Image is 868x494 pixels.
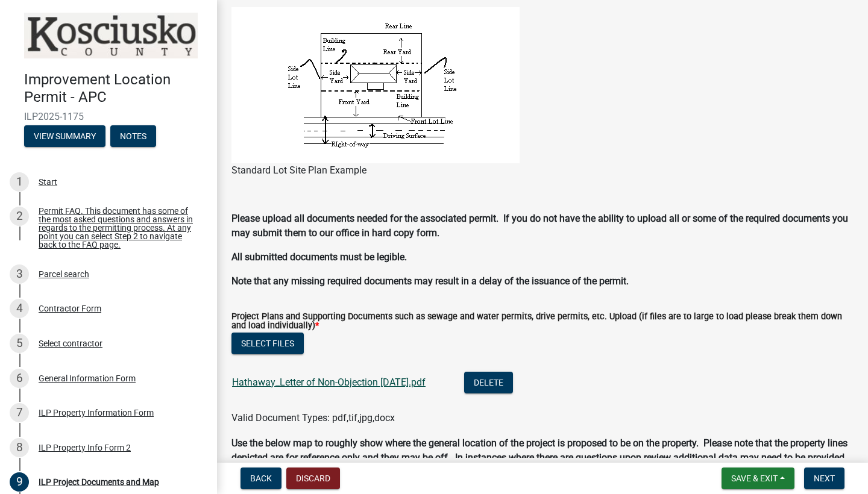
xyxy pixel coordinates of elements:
[10,369,29,388] div: 6
[250,474,272,483] span: Back
[10,403,29,422] div: 7
[231,275,629,287] strong: Note that any missing required documents may result in a delay of the issuance of the permit.
[464,377,513,389] wm-modal-confirm: Delete Document
[39,339,102,348] div: Select contractor
[722,467,794,489] button: Save & Exit
[231,7,520,163] img: lot_setback_pics_f73b0f8a-4d41-487b-93b4-04c1c3089d74.bmp
[110,132,156,142] wm-modal-confirm: Notes
[231,213,848,239] strong: Please upload all documents needed for the associated permit. If you do not have the ability to u...
[10,299,29,318] div: 4
[39,374,136,383] div: General Information Form
[814,474,835,483] span: Next
[24,125,105,147] button: View Summary
[39,478,159,486] div: ILP Project Documents and Map
[10,264,29,284] div: 3
[39,207,198,249] div: Permit FAQ. This document has some of the most asked questions and answers in regards to the perm...
[24,13,198,58] img: Kosciusko County, Indiana
[10,172,29,192] div: 1
[231,313,854,330] label: Project Plans and Supporting Documents such as sewage and water permits, drive permits, etc. Uplo...
[10,438,29,457] div: 8
[10,207,29,226] div: 2
[24,111,193,122] span: ILP2025-1175
[39,408,154,417] div: ILP Property Information Form
[231,333,304,354] button: Select files
[464,372,513,393] button: Delete
[39,443,131,452] div: ILP Property Info Form 2
[231,437,848,478] strong: Use the below map to roughly show where the general location of the project is proposed to be on ...
[24,71,207,106] h4: Improvement Location Permit - APC
[231,163,854,178] figcaption: Standard Lot Site Plan Example
[10,472,29,492] div: 9
[231,251,407,263] strong: All submitted documents must be legible.
[232,377,426,388] a: Hathaway_Letter of Non-Objection [DATE].pdf
[39,304,101,313] div: Contractor Form
[39,178,57,186] div: Start
[731,474,778,483] span: Save & Exit
[10,334,29,353] div: 5
[241,467,281,489] button: Back
[286,467,340,489] button: Discard
[804,467,844,489] button: Next
[24,132,105,142] wm-modal-confirm: Summary
[39,270,89,278] div: Parcel search
[110,125,156,147] button: Notes
[231,412,395,424] span: Valid Document Types: pdf,tif,jpg,docx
